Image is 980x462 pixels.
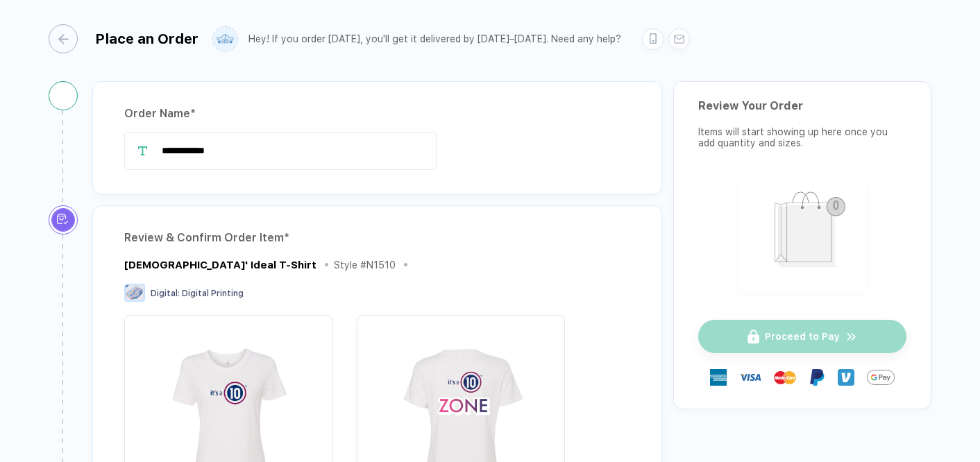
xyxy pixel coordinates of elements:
img: shopping_bag.png [745,182,860,283]
img: Venmo [838,369,854,386]
div: Review & Confirm Order Item [124,227,630,249]
div: Hey! If you order [DATE], you'll get it delivered by [DATE]–[DATE]. Need any help? [248,33,621,45]
div: Review Your Order [698,99,906,112]
img: express [710,369,727,386]
img: GPay [867,363,895,391]
div: Place an Order [95,31,198,47]
span: Digital Printing [182,289,244,298]
img: master-card [774,366,796,388]
span: Digital : [151,289,180,298]
div: Order Name [124,103,630,125]
img: Paypal [809,369,825,386]
img: Digital [124,284,145,302]
div: Items will start showing up here once you add quantity and sizes. [698,126,906,148]
img: visa [739,366,761,388]
img: user profile [213,27,237,51]
div: Style # N1510 [334,259,396,271]
div: Ladies' Ideal T-Shirt [124,259,316,271]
